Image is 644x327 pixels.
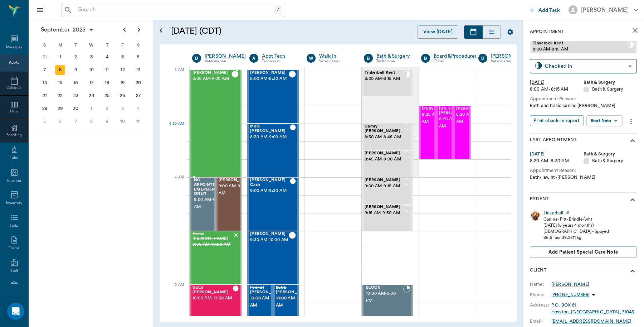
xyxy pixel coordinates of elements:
div: W [84,40,99,51]
div: Sunday, October 5, 2025 [40,116,50,126]
a: Walk In [319,53,353,60]
span: 2025 [71,25,87,35]
span: [PERSON_NAME] [250,232,289,236]
p: Patient [530,196,549,204]
div: A [249,54,258,63]
div: Bath- lav, nt -[PERSON_NAME] [530,174,637,181]
div: CHECKED_OUT, 8:30 AM - 9:00 AM [247,124,299,177]
div: Bath & Surgery [584,86,637,93]
span: Add patient Special Care Note [548,248,618,256]
div: Friday, September 12, 2025 [118,65,128,75]
div: Labs [10,155,18,161]
div: Bath & Surgery [584,79,637,86]
button: Next page [132,23,146,37]
div: Email: [530,318,551,324]
div: M [53,40,68,51]
span: [PERSON_NAME] [192,71,231,75]
span: [PERSON_NAME] [422,106,458,111]
span: 8:00 AM - 8:15 AM [533,46,627,53]
div: Name: [530,281,551,288]
div: Canine - Pitt - Brindle/wht [543,216,609,222]
span: 8:20 AM - 8:50 AM [456,111,492,125]
div: W [307,54,316,63]
div: Sunday, August 31, 2025 [40,52,50,62]
div: Monday, September 1, 2025 [55,52,65,62]
button: close [628,23,642,38]
span: 10:00 AM - 10:30 AM [276,295,312,309]
div: Tuesday, September 2, 2025 [71,52,81,62]
button: Previous page [117,23,132,37]
span: 8:20 AM - 8:50 AM [439,116,475,130]
svg: show more [628,267,637,275]
div: Tuesday, September 23, 2025 [71,91,81,101]
div: Wednesday, September 17, 2025 [87,78,97,88]
div: Wednesday, October 1, 2025 [87,104,97,114]
div: D [192,54,201,63]
div: Technician [376,58,410,64]
h5: [DATE] (CDT) [171,25,317,37]
div: Tuesday, September 9, 2025 [71,65,81,75]
span: 9:30 AM - 10:00 AM [192,241,233,248]
div: Technician [262,58,296,64]
span: [PERSON_NAME] [365,178,403,183]
div: Phone: [530,292,551,298]
div: T [99,40,115,51]
div: Bath and basic canine [PERSON_NAME] [530,102,637,109]
div: F [115,40,131,51]
svg: show more [628,136,637,145]
div: 86.6 lbs / 39.2811 kg [543,235,609,241]
div: Sunday, September 21, 2025 [40,91,50,101]
div: Monday, September 29, 2025 [55,104,65,114]
span: 10:00 AM - 5:00 PM [366,290,403,304]
div: Wednesday, September 3, 2025 [87,52,97,62]
div: CHECKED_OUT, 8:00 AM - 8:30 AM [247,70,299,124]
div: NOT_CONFIRMED, 8:30 AM - 8:45 AM [362,124,413,150]
div: Tasks [10,223,19,229]
div: Checked In [545,62,625,70]
span: Tinkerbell Kent [365,71,403,75]
div: Thursday, October 9, 2025 [102,116,112,126]
div: Veterinarian [319,58,353,64]
span: Tinkerbell Kent [533,41,627,46]
span: 9:00 AM - 9:30 AM [219,183,254,197]
div: Open Intercom Messenger [7,303,24,320]
button: Close drawer [33,3,47,17]
div: / [274,5,282,15]
div: Saturday, September 27, 2025 [133,91,143,101]
div: Thursday, September 25, 2025 [102,91,112,101]
div: Wednesday, September 10, 2025 [87,65,97,75]
div: Saturday, October 11, 2025 [133,116,143,126]
div: Veterinarian [491,58,532,64]
button: View [DATE] [418,25,458,39]
div: T [68,40,84,51]
div: Imaging [7,178,21,183]
div: Bath & Surgery [584,158,637,164]
div: # [566,210,569,216]
div: CHECKED_IN, 8:20 AM - 8:50 AM [419,106,436,159]
span: Indie [PERSON_NAME] [250,124,290,134]
a: Tinkerbell [543,210,563,216]
div: Tuesday, September 30, 2025 [71,104,81,114]
div: Monday, September 15, 2025 [55,78,65,88]
div: Appts [9,60,19,66]
div: [DEMOGRAPHIC_DATA] - Spayed [543,229,609,235]
button: more [625,115,637,128]
div: Tuesday, October 7, 2025 [71,116,81,126]
div: Friday, September 5, 2025 [118,52,128,62]
div: CHECKED_OUT, 8:00 AM - 9:00 AM [190,70,241,177]
div: CHECKED_OUT, 9:30 AM - 10:00 AM [247,231,299,285]
span: 8:30 AM - 8:45 AM [365,134,405,141]
div: 8 AM [165,66,184,84]
span: [PERSON_NAME] [219,178,254,183]
div: B [421,54,430,63]
div: Friday, October 10, 2025 [118,116,128,126]
a: Board &Procedures [434,53,477,60]
a: Bath & Surgery [376,53,410,60]
input: Search [75,5,274,15]
a: Appt Tech [262,53,296,60]
a: [PERSON_NAME] [491,53,532,60]
div: Sunday, September 14, 2025 [40,78,50,88]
